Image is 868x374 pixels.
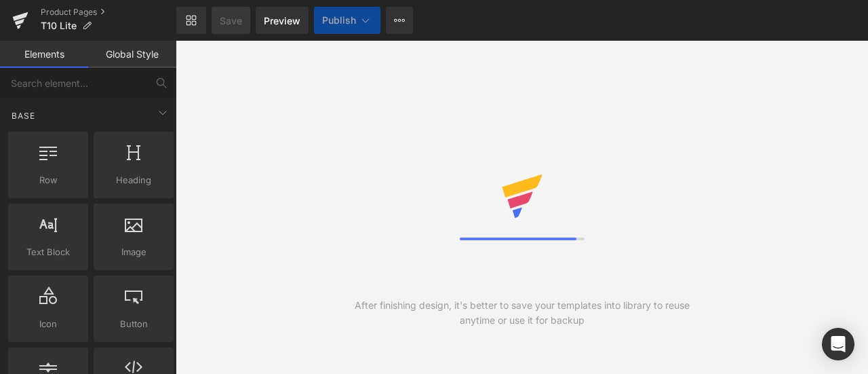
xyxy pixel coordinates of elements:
a: Global Style [88,41,176,68]
span: Row [12,173,84,187]
span: Heading [98,173,170,187]
span: Image [98,245,170,259]
a: Product Pages [41,7,176,18]
span: Save [220,14,242,28]
span: Button [98,317,170,331]
a: Preview [256,7,309,34]
button: More [386,7,413,34]
span: Icon [12,317,84,331]
a: New Library [176,7,206,34]
button: Publish [314,7,380,34]
span: Publish [322,15,356,26]
span: Preview [264,14,300,28]
span: Base [10,109,37,122]
div: After finishing design, it's better to save your templates into library to reuse anytime or use i... [349,298,695,328]
span: Text Block [12,245,84,259]
span: T10 Lite [41,20,77,31]
div: Open Intercom Messenger [822,328,854,360]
